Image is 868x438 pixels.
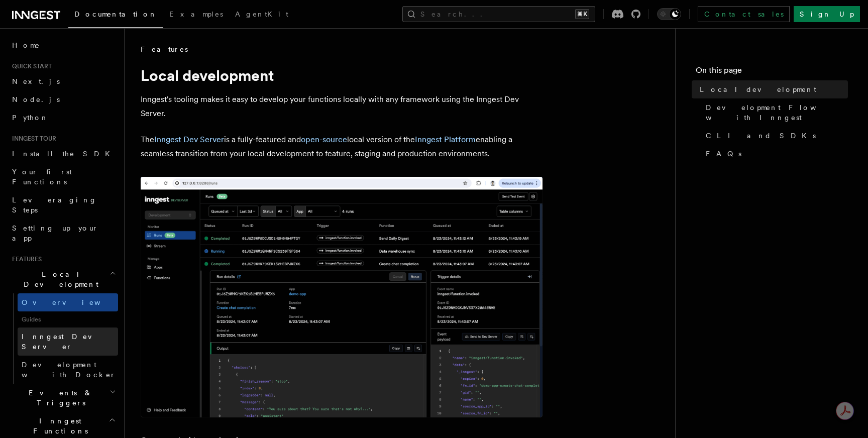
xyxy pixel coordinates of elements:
a: Local development [696,80,848,98]
span: AgentKit [235,10,288,18]
span: Home [12,40,40,50]
a: open-source [301,135,347,144]
span: Documentation [74,10,157,18]
button: Search...⌘K [402,6,595,22]
a: Python [8,108,118,127]
span: Local development [700,84,816,94]
span: Setting up your app [12,224,98,242]
span: Your first Functions [12,168,72,186]
h1: Local development [141,66,542,84]
a: Setting up your app [8,219,118,247]
a: Sign Up [794,6,860,22]
span: Local Development [8,269,110,289]
button: Events & Triggers [8,384,118,412]
a: Install the SDK [8,145,118,163]
span: Examples [169,10,223,18]
kbd: ⌘K [575,9,589,19]
a: Development with Docker [18,356,118,384]
img: The Inngest Dev Server on the Functions page [141,177,542,417]
a: Inngest Platform [415,135,476,144]
span: Overview [22,298,125,306]
span: Events & Triggers [8,388,110,408]
span: Leveraging Steps [12,196,97,214]
a: Examples [163,3,229,27]
span: Inngest Functions [8,416,108,436]
a: Development Flow with Inngest [702,98,848,127]
span: Features [8,255,42,263]
a: Home [8,36,118,54]
span: FAQs [706,149,741,159]
p: The is a fully-featured and local version of the enabling a seamless transition from your local d... [141,133,542,161]
span: Node.js [12,95,60,103]
a: Next.js [8,72,118,90]
span: Development with Docker [22,361,116,379]
p: Inngest's tooling makes it easy to develop your functions locally with any framework using the In... [141,92,542,121]
span: Features [141,44,188,54]
a: AgentKit [229,3,294,27]
span: Guides [18,311,118,327]
a: Inngest Dev Server [154,135,224,144]
a: Inngest Dev Server [18,327,118,356]
a: Leveraging Steps [8,191,118,219]
a: Overview [18,293,118,311]
a: CLI and SDKs [702,127,848,145]
a: Documentation [68,3,163,28]
span: Python [12,114,49,122]
span: CLI and SDKs [706,131,816,141]
a: Your first Functions [8,163,118,191]
span: Inngest Dev Server [22,333,107,351]
a: Contact sales [698,6,790,22]
h4: On this page [696,64,848,80]
span: Development Flow with Inngest [706,102,848,123]
button: Local Development [8,265,118,293]
div: Local Development [8,293,118,384]
a: FAQs [702,145,848,163]
span: Quick start [8,62,52,70]
span: Inngest tour [8,135,56,143]
span: Install the SDK [12,150,116,158]
button: Toggle dark mode [657,8,681,20]
a: Node.js [8,90,118,108]
span: Next.js [12,77,60,85]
